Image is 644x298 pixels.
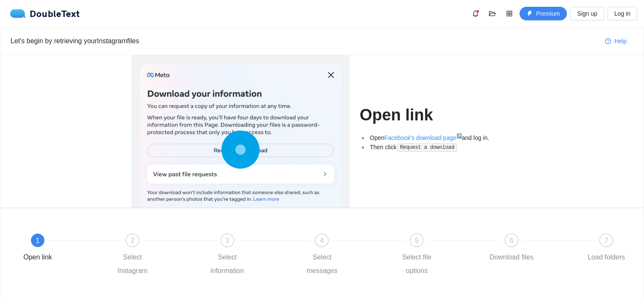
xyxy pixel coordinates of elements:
span: 5 [415,237,419,244]
div: 1Open link [13,234,108,264]
span: Premium [536,9,560,18]
div: Select messages [297,251,346,278]
span: 6 [510,237,514,244]
div: 5Select file options [392,234,487,278]
button: bell [469,7,482,20]
span: question-circle [605,38,611,45]
span: 1 [36,237,40,244]
span: 2 [130,237,134,244]
span: thunderbolt [527,11,533,17]
button: thunderboltPremium [520,7,567,20]
div: DoubleText [10,9,80,18]
span: appstore [503,10,516,17]
h1: Open link [360,105,513,125]
div: Select file options [392,251,441,278]
div: Download files [489,251,533,264]
sup: ↗ [456,133,462,138]
span: 4 [320,237,324,244]
code: Request a download [398,143,457,152]
div: 3Select information [203,234,298,278]
div: 7Load folders [582,234,631,264]
span: Sign up [577,9,597,18]
li: Open and log in. [368,133,513,142]
button: folder-open [486,7,499,20]
button: Sign up [570,7,604,20]
div: 6Download files [487,234,582,264]
button: Log in [608,7,637,20]
span: bell [469,10,482,17]
a: logoDoubleText [10,9,80,18]
div: 4Select messages [297,234,392,278]
li: Then click [368,142,513,152]
button: appstore [503,7,516,20]
div: Open link [23,251,52,264]
div: Let's begin by retrieving your Instagram files [11,36,598,46]
span: 3 [225,237,229,244]
div: 2Select Instagram [108,234,203,278]
a: Facebook's download page↗ [384,134,462,141]
span: Help [614,36,627,46]
span: folder-open [486,10,499,17]
span: 7 [605,237,608,244]
div: Select Instagram [108,251,157,278]
div: Select information [203,251,252,278]
span: Log in [614,9,630,18]
button: question-circleHelp [598,34,633,48]
img: logo [10,9,30,18]
div: Load folders [588,251,625,264]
